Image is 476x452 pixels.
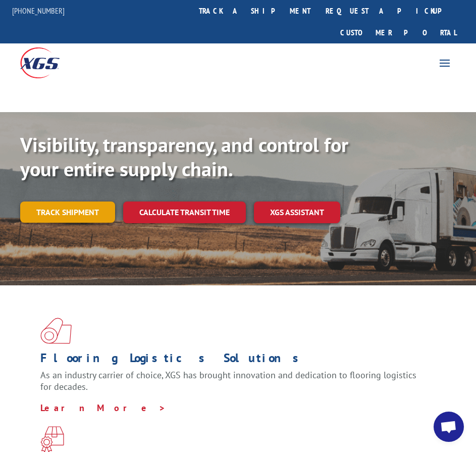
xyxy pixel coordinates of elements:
a: Calculate transit time [123,202,246,223]
h1: Flooring Logistics Solutions [40,352,428,369]
a: Customer Portal [333,22,464,43]
span: As an industry carrier of choice, XGS has brought innovation and dedication to flooring logistics... [40,369,416,393]
div: Open chat [434,412,464,442]
img: xgs-icon-total-supply-chain-intelligence-red [40,318,72,344]
b: Visibility, transparency, and control for your entire supply chain. [20,131,348,182]
a: Track shipment [20,202,115,223]
a: XGS ASSISTANT [254,202,340,223]
a: [PHONE_NUMBER] [12,6,65,16]
a: Learn More > [40,402,166,414]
